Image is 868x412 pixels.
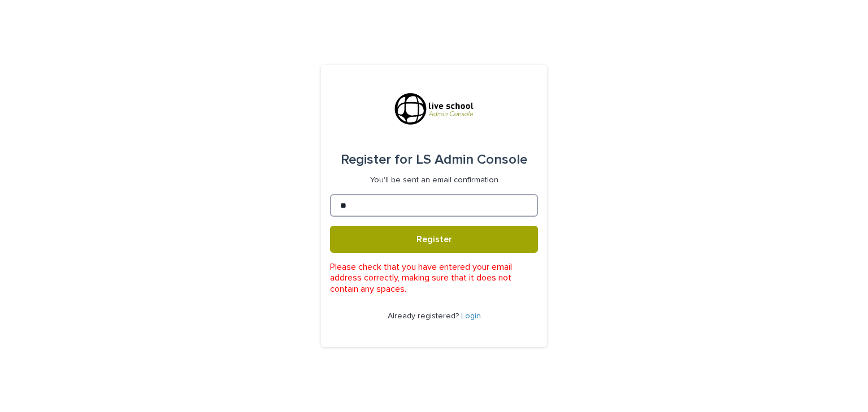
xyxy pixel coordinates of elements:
[341,144,527,176] div: LS Admin Console
[330,262,538,295] p: Please check that you have entered your email address correctly, making sure that it does not con...
[461,312,481,320] a: Login
[388,312,461,320] span: Already registered?
[330,226,538,253] button: Register
[393,92,475,126] img: R9sz75l8Qv2hsNfpjweZ
[370,176,498,185] p: You'll be sent an email confirmation
[416,235,452,244] span: Register
[341,153,413,166] span: Register for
